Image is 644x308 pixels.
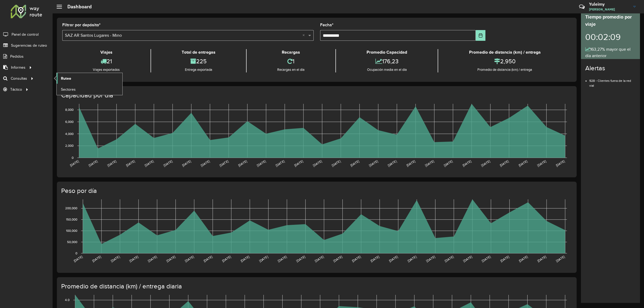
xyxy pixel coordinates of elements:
div: 163,27% mayor que el día anterior [585,46,636,59]
text: [DATE] [125,159,136,167]
h4: Alertas [585,64,636,72]
h4: Promedio de distancia (km) / entrega diaria [61,283,571,290]
text: [DATE] [388,255,398,263]
text: [DATE] [555,159,565,167]
h4: Capacidad por día [61,91,571,99]
text: [DATE] [256,159,266,167]
text: [DATE] [181,159,192,167]
text: [DATE] [240,255,250,263]
text: [DATE] [237,159,248,167]
button: Choose Date [476,30,485,41]
text: 2,000 [65,144,74,148]
text: [DATE] [426,255,436,263]
span: Ruteo [61,76,71,81]
div: 00:02:09 [585,28,636,46]
text: [DATE] [219,159,229,167]
text: [DATE] [500,255,510,263]
div: Promedio de distancia (km) / entrega [440,67,570,72]
text: [DATE] [92,255,102,263]
text: 0 [75,251,77,255]
text: [DATE] [444,255,454,263]
text: 6,000 [65,120,74,123]
text: [DATE] [144,159,154,167]
h2: Dashboard [62,4,92,10]
text: [DATE] [387,159,397,167]
span: [PERSON_NAME] [589,7,629,12]
text: [DATE] [350,159,360,167]
div: 176,23 [337,56,437,67]
text: [DATE] [537,255,547,263]
text: 0 [72,156,74,159]
text: [DATE] [463,255,473,263]
span: Sugerencias de ruteo [11,43,47,48]
span: Sectores [61,87,76,92]
div: Ocupación media en el día [337,67,437,72]
div: 1 [248,56,334,67]
span: Clear all [302,32,307,39]
text: [DATE] [294,159,304,167]
text: [DATE] [296,255,306,263]
text: [DATE] [425,159,435,167]
text: [DATE] [481,159,491,167]
div: Tiempo promedio por viaje [585,13,636,28]
text: [DATE] [370,255,380,263]
text: 150,000 [66,218,77,221]
span: Táctico [10,87,22,92]
text: [DATE] [221,255,232,263]
text: [DATE] [368,159,379,167]
div: Total de entregas [152,49,245,56]
h3: Yuleimy [589,2,629,7]
text: 8,000 [65,108,74,112]
text: [DATE] [555,255,565,263]
text: [DATE] [258,255,269,263]
div: Viajes exportados [64,67,149,72]
text: [DATE] [406,159,416,167]
text: [DATE] [518,159,528,167]
text: [DATE] [537,159,547,167]
div: Recargas [248,49,334,56]
text: 100,000 [66,229,77,232]
span: Consultas [11,76,27,81]
text: [DATE] [499,159,509,167]
div: 225 [152,56,245,67]
text: [DATE] [462,159,472,167]
div: Recargas en el día [248,67,334,72]
text: [DATE] [314,255,324,263]
div: 21 [64,56,149,67]
text: [DATE] [331,159,341,167]
text: [DATE] [351,255,361,263]
text: 200,000 [65,207,77,210]
text: [DATE] [184,255,195,263]
h4: Peso por día [61,187,571,195]
div: 2,950 [440,56,570,67]
text: [DATE] [203,255,213,263]
div: Viajes [64,49,149,56]
div: Entrega exportada [152,67,245,72]
text: [DATE] [129,255,139,263]
text: [DATE] [443,159,453,167]
text: [DATE] [107,159,117,167]
text: [DATE] [333,255,343,263]
text: [DATE] [277,255,287,263]
span: Pedidos [10,54,24,59]
text: [DATE] [163,159,173,167]
span: Panel de control [12,32,39,37]
div: Promedio de distancia (km) / entrega [440,49,570,56]
text: [DATE] [147,255,158,263]
text: [DATE] [110,255,120,263]
label: Fecha [320,22,334,28]
a: Sectores [57,84,122,95]
span: Informes [11,65,25,70]
text: 50,000 [67,240,77,244]
li: 928 - Clientes fuera de la red vial [589,74,636,88]
text: [DATE] [275,159,285,167]
a: Ruteo [57,73,122,84]
div: Promedio Capacidad [337,49,437,56]
text: 4,000 [65,132,74,135]
label: Filtrar por depósito [62,22,101,28]
text: [DATE] [166,255,176,263]
text: [DATE] [518,255,528,263]
text: [DATE] [69,159,79,167]
text: [DATE] [312,159,323,167]
text: [DATE] [481,255,491,263]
